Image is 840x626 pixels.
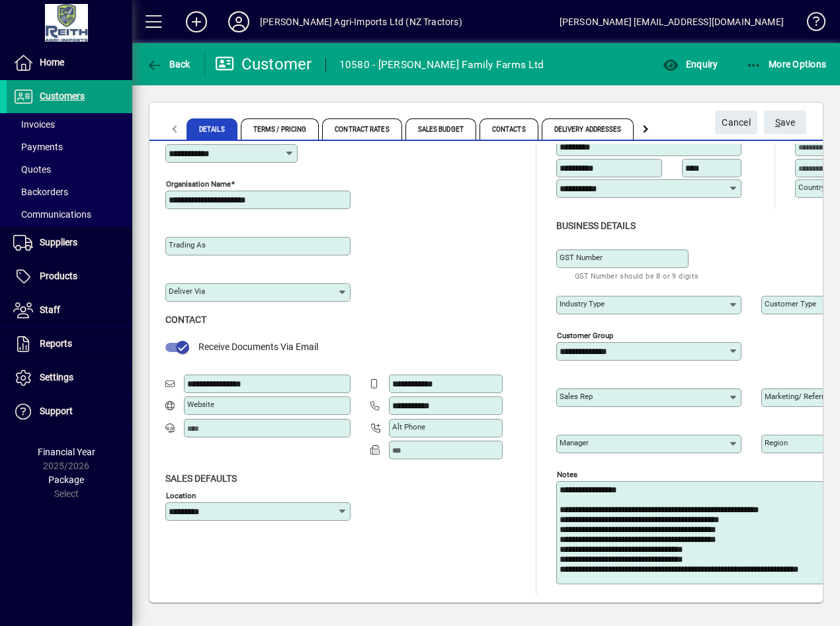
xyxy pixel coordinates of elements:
[198,341,318,352] span: Receive Documents Via Email
[405,118,476,140] span: Sales Budget
[169,287,205,296] mat-label: Deliver via
[556,220,636,231] span: Business details
[132,52,205,76] app-page-header-button: Back
[322,118,401,140] span: Contract Rates
[7,328,132,361] a: Reports
[765,392,830,401] mat-label: Marketing/ Referral
[722,112,751,134] span: Cancel
[7,136,132,158] a: Payments
[560,392,593,401] mat-label: Sales rep
[798,183,825,192] mat-label: Country
[480,118,538,140] span: Contacts
[40,304,60,315] span: Staff
[165,314,206,325] span: Contact
[241,118,319,140] span: Terms / Pricing
[166,179,231,189] mat-label: Organisation name
[40,237,77,247] span: Suppliers
[38,447,95,457] span: Financial Year
[166,490,196,500] mat-label: Location
[663,59,718,69] span: Enquiry
[143,52,194,76] button: Back
[7,46,132,79] a: Home
[13,209,91,220] span: Communications
[746,59,827,69] span: More Options
[187,118,237,140] span: Details
[560,253,603,262] mat-label: GST Number
[775,117,780,128] span: S
[7,294,132,327] a: Staff
[215,54,312,75] div: Customer
[13,142,63,152] span: Payments
[765,299,816,308] mat-label: Customer type
[146,59,190,69] span: Back
[218,10,260,34] button: Profile
[764,111,806,134] button: Save
[715,111,757,134] button: Cancel
[797,3,823,46] a: Knowledge Base
[48,474,84,485] span: Package
[13,164,51,175] span: Quotes
[40,338,72,349] span: Reports
[557,469,577,478] mat-label: Notes
[7,226,132,259] a: Suppliers
[557,330,613,339] mat-label: Customer group
[40,57,64,67] span: Home
[40,406,73,416] span: Support
[775,112,796,134] span: ave
[175,10,218,34] button: Add
[765,438,788,447] mat-label: Region
[187,400,214,409] mat-label: Website
[542,118,634,140] span: Delivery Addresses
[40,372,73,382] span: Settings
[13,119,55,130] span: Invoices
[7,113,132,136] a: Invoices
[40,91,85,101] span: Customers
[392,422,425,431] mat-label: Alt Phone
[7,395,132,428] a: Support
[165,473,237,484] span: Sales defaults
[560,438,589,447] mat-label: Manager
[13,187,68,197] span: Backorders
[7,181,132,203] a: Backorders
[659,52,721,76] button: Enquiry
[260,11,462,32] div: [PERSON_NAME] Agri-Imports Ltd (NZ Tractors)
[339,54,544,75] div: 10580 - [PERSON_NAME] Family Farms Ltd
[7,260,132,293] a: Products
[560,299,605,308] mat-label: Industry type
[575,268,699,283] mat-hint: GST Number should be 8 or 9 digits
[7,361,132,394] a: Settings
[560,11,784,32] div: [PERSON_NAME] [EMAIL_ADDRESS][DOMAIN_NAME]
[169,240,206,249] mat-label: Trading as
[40,271,77,281] span: Products
[743,52,830,76] button: More Options
[7,203,132,226] a: Communications
[7,158,132,181] a: Quotes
